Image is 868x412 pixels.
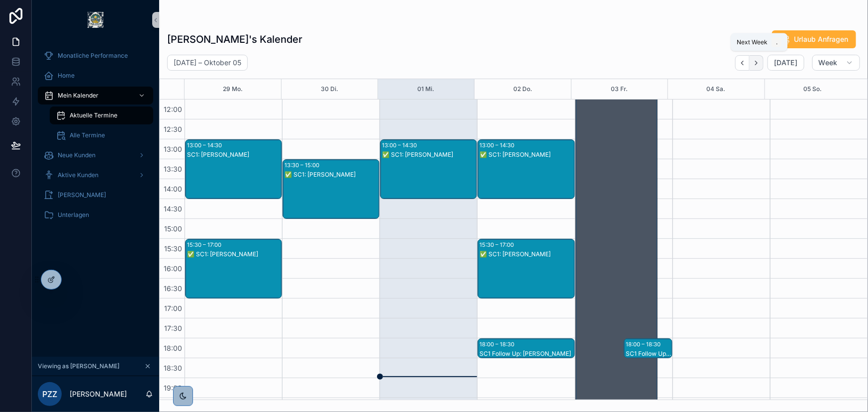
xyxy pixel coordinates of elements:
[58,171,98,179] span: Aktive Kunden
[58,151,96,159] span: Neue Kunden
[58,52,128,60] span: Monatliche Performance
[381,140,477,199] div: 13:00 – 14:30✅ SC1: [PERSON_NAME]
[38,186,153,204] a: [PERSON_NAME]
[167,32,302,46] h1: [PERSON_NAME]'s Kalender
[480,140,517,150] div: 13:00 – 14:30
[70,131,105,139] span: Alle Termine
[38,87,153,104] a: Mein Kalender
[162,244,185,253] span: 15:30
[611,79,628,99] button: 03 Fr.
[38,362,119,370] span: Viewing as [PERSON_NAME]
[480,240,516,250] div: 15:30 – 17:00
[418,79,435,99] button: 01 Mi.
[478,140,574,199] div: 13:00 – 14:30✅ SC1: [PERSON_NAME]
[513,79,532,99] button: 02 Do.
[735,55,750,71] button: Back
[186,140,282,199] div: 13:00 – 14:30SC1: [PERSON_NAME]
[187,250,281,258] div: ✅ SC1: [PERSON_NAME]
[161,364,185,372] span: 18:30
[285,160,322,170] div: 13:30 – 15:00
[624,339,672,358] div: 18:00 – 18:30SC1 Follow Up: [PERSON_NAME]
[58,211,89,219] span: Unterlagen
[478,339,574,358] div: 18:00 – 18:30SC1 Follow Up: [PERSON_NAME]
[187,240,224,250] div: 15:30 – 17:00
[161,145,185,153] span: 13:00
[768,55,804,71] button: [DATE]
[161,125,185,133] span: 12:30
[480,250,574,258] div: ✅ SC1: [PERSON_NAME]
[626,350,672,358] div: SC1 Follow Up: [PERSON_NAME]
[161,205,185,213] span: 14:30
[50,106,153,124] a: Aktuelle Termine
[161,165,185,173] span: 13:30
[161,344,185,352] span: 18:00
[38,67,153,85] a: Home
[382,151,476,159] div: ✅ SC1: [PERSON_NAME]
[480,339,517,349] div: 18:00 – 18:30
[50,126,153,144] a: Alle Termine
[162,304,185,312] span: 17:00
[772,38,780,46] span: .
[480,151,574,159] div: ✅ SC1: [PERSON_NAME]
[58,191,106,199] span: [PERSON_NAME]
[42,388,57,400] span: PZZ
[162,224,185,233] span: 15:00
[321,79,338,99] button: 30 Di.
[32,40,159,237] div: scrollable content
[38,47,153,65] a: Monatliche Performance
[774,58,797,67] span: [DATE]
[480,350,574,358] div: SC1 Follow Up: [PERSON_NAME]
[737,38,768,46] span: Next Week
[804,79,822,99] button: 05 So.
[161,264,185,273] span: 16:00
[70,389,127,399] p: [PERSON_NAME]
[161,185,185,193] span: 14:00
[161,384,185,392] span: 19:00
[819,58,838,67] span: Week
[38,166,153,184] a: Aktive Kunden
[58,72,75,80] span: Home
[186,239,282,298] div: 15:30 – 17:00✅ SC1: [PERSON_NAME]
[382,140,419,150] div: 13:00 – 14:30
[478,239,574,298] div: 15:30 – 17:00✅ SC1: [PERSON_NAME]
[161,284,185,293] span: 16:30
[161,105,185,113] span: 12:00
[38,206,153,224] a: Unterlagen
[285,171,379,179] div: ✅ SC1: [PERSON_NAME]
[223,79,243,99] button: 29 Mo.
[70,111,117,119] span: Aktuelle Termine
[187,151,281,159] div: SC1: [PERSON_NAME]
[38,146,153,164] a: Neue Kunden
[58,92,98,100] span: Mein Kalender
[283,160,379,218] div: 13:30 – 15:00✅ SC1: [PERSON_NAME]
[707,79,726,99] button: 04 Sa.
[626,339,663,349] div: 18:00 – 18:30
[174,58,241,68] h2: [DATE] – Oktober 05
[812,55,860,71] button: Week
[187,140,224,150] div: 13:00 – 14:30
[88,12,103,28] img: App logo
[750,55,764,71] button: Next
[162,324,185,332] span: 17:30
[794,34,848,44] span: Urlaub Anfragen
[772,30,856,48] button: Urlaub Anfragen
